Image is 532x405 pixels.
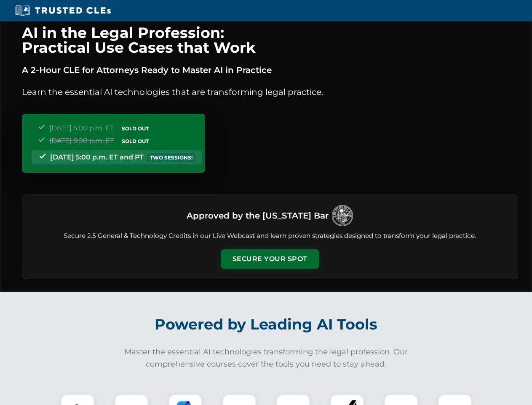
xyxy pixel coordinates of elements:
span: SOLD OUT [119,137,152,146]
span: [DATE] 5:00 p.m. ET [49,124,114,132]
p: Learn the essential AI technologies that are transforming legal practice. [22,85,518,99]
span: [DATE] 5:00 p.m. ET [49,137,114,145]
h1: AI in the Legal Profession: Practical Use Cases that Work [22,25,518,55]
p: Secure 2.5 General & Technology Credits in our Live Webcast and learn proven strategies designed ... [32,231,508,241]
img: Trusted CLEs [13,4,113,17]
p: Master the essential AI technologies transforming the legal profession. Our comprehensive courses... [119,346,414,370]
button: Secure Your Spot [221,249,319,269]
p: A 2-Hour CLE for Attorneys Ready to Master AI in Practice [22,63,518,77]
span: SOLD OUT [119,124,152,133]
h3: Approved by the [US_STATE] Bar [187,208,329,223]
img: Logo [332,205,353,226]
h2: Powered by Leading AI Tools [33,310,500,339]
